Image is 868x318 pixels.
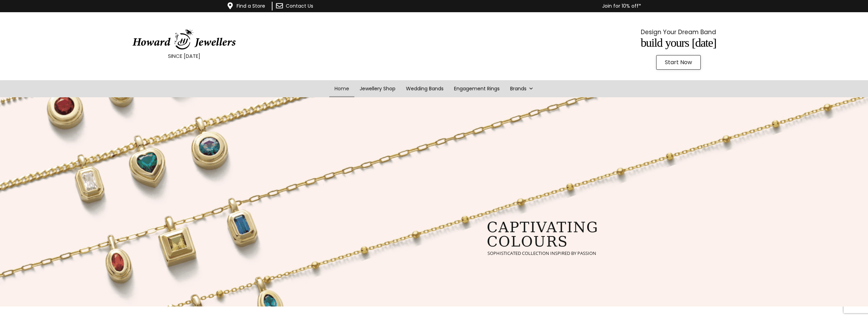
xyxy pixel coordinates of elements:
[656,55,701,70] a: Start Now
[354,2,641,10] p: Join for 10% off*
[132,29,236,50] img: HowardJewellersLogo-04
[665,60,692,65] span: Start Now
[512,27,845,37] p: Design Your Dream Band
[449,80,505,97] a: Engagement Rings
[354,80,401,97] a: Jewellery Shop
[237,2,265,9] a: Find a Store
[286,2,313,9] a: Contact Us
[329,80,354,97] a: Home
[487,251,596,256] rs-layer: sophisticated collection inspired by passion
[487,220,598,249] rs-layer: captivating colours
[401,80,449,97] a: Wedding Bands
[17,52,351,61] p: SINCE [DATE]
[505,80,539,97] a: Brands
[640,36,716,49] span: Build Yours [DATE]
